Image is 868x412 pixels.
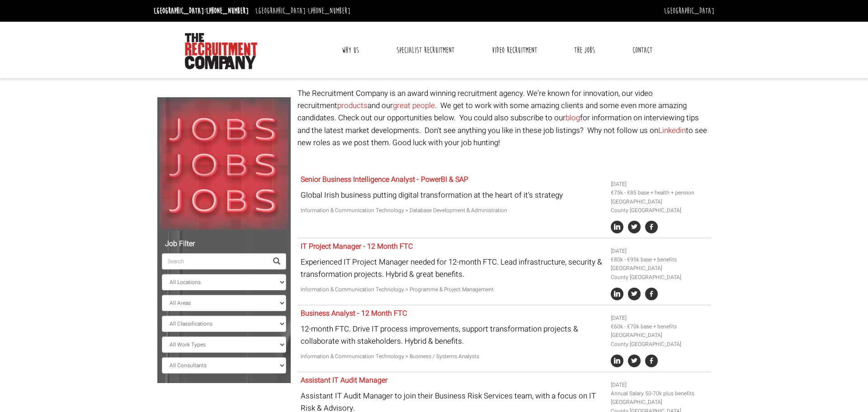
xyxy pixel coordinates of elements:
[658,125,686,136] a: Linkedin
[301,308,407,319] a: Business Analyst - 12 Month FTC
[301,323,604,347] p: 12-month FTC. Drive IT process improvements, support transformation projects & collaborate with s...
[297,87,711,149] p: The Recruitment Company is an award winning recruitment agency. We're known for innovation, our v...
[611,331,708,348] li: [GEOGRAPHIC_DATA] County [GEOGRAPHIC_DATA]
[151,4,251,18] li: [GEOGRAPHIC_DATA]:
[664,6,714,16] a: [GEOGRAPHIC_DATA]
[611,314,708,322] li: [DATE]
[337,100,368,111] a: products
[308,6,350,16] a: [PHONE_NUMBER]
[253,4,353,18] li: [GEOGRAPHIC_DATA]:
[162,240,286,248] h5: Job Filter
[611,322,708,331] li: €60k - €70k base + benefits
[485,39,544,62] a: Video Recruitment
[567,39,602,62] a: The Jobs
[162,253,268,270] input: Search
[566,112,580,123] a: blog
[301,375,387,386] a: Assistant IT Audit Manager
[611,381,708,389] li: [DATE]
[157,97,291,231] img: Jobs, Jobs, Jobs
[301,174,468,185] a: Senior Business Intelligence Analyst - PowerBI & SAP
[390,39,461,62] a: Specialist Recruitment
[335,39,366,62] a: Why Us
[185,33,257,69] img: The Recruitment Company
[611,180,708,189] li: [DATE]
[611,389,708,398] li: Annual Salary 50-70k plus benefits
[206,6,249,16] a: [PHONE_NUMBER]
[393,100,435,111] a: great people
[626,39,659,62] a: Contact
[301,352,604,361] p: Information & Communication Technology > Business / Systems Analysts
